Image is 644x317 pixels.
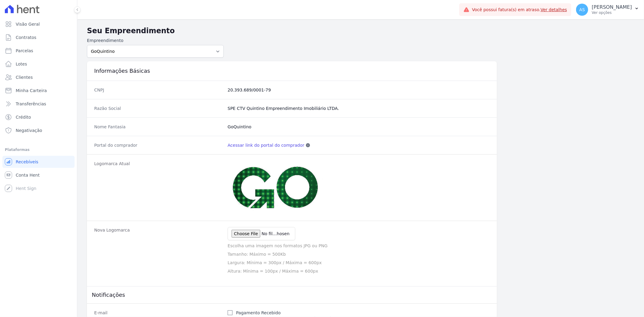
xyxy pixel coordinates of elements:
[2,98,75,110] a: Transferências
[228,124,490,130] dd: GoQuintino
[2,45,75,57] a: Parcelas
[94,105,223,111] dt: Razão Social
[2,18,75,30] a: Visão Geral
[16,48,33,54] span: Parcelas
[228,142,304,148] a: Acessar link do portal do comprador
[94,142,223,148] dt: Portal do comprador
[228,105,490,111] dd: SPE CTV Quintino Empreendimento Imobiliário LTDA.
[94,67,490,75] h3: Informações Básicas
[87,37,224,44] label: Empreendimento
[472,7,567,13] span: Você possui fatura(s) em atraso.
[16,74,33,80] span: Clientes
[541,7,567,12] a: Ver detalhes
[87,25,634,36] h2: Seu Empreendimento
[2,58,75,70] a: Lotes
[2,71,75,83] a: Clientes
[16,127,42,133] span: Negativação
[228,87,490,93] dd: 20.393.689/0001-79
[228,251,490,257] p: Tamanho: Máximo = 500Kb
[5,146,72,153] div: Plataformas
[228,260,490,266] p: Largura: Mínima = 300px / Máxima = 600px
[236,310,281,315] label: Pagamento Recebido
[16,101,46,107] span: Transferências
[16,88,47,94] span: Minha Carteira
[16,61,27,67] span: Lotes
[16,159,38,165] span: Recebíveis
[16,34,36,40] span: Contratos
[579,8,585,12] span: AS
[2,111,75,123] a: Crédito
[228,161,324,215] img: Logo2-GoQuintino-Temp%20(1).png
[592,10,632,15] p: Ver opções
[16,21,40,27] span: Visão Geral
[2,156,75,168] a: Recebíveis
[16,114,31,120] span: Crédito
[94,161,223,215] dt: Logomarca Atual
[2,169,75,181] a: Conta Hent
[16,172,40,178] span: Conta Hent
[94,227,223,274] dt: Nova Logomarca
[571,1,644,18] button: AS [PERSON_NAME] Ver opções
[2,85,75,97] a: Minha Carteira
[2,31,75,43] a: Contratos
[228,268,490,274] p: Altura: Mínima = 100px / Máxima = 600px
[592,4,632,10] p: [PERSON_NAME]
[2,124,75,136] a: Negativação
[92,291,492,299] h3: Notificações
[94,87,223,93] dt: CNPJ
[228,243,490,249] p: Escolha uma imagem nos formatos JPG ou PNG
[94,124,223,130] dt: Nome Fantasia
